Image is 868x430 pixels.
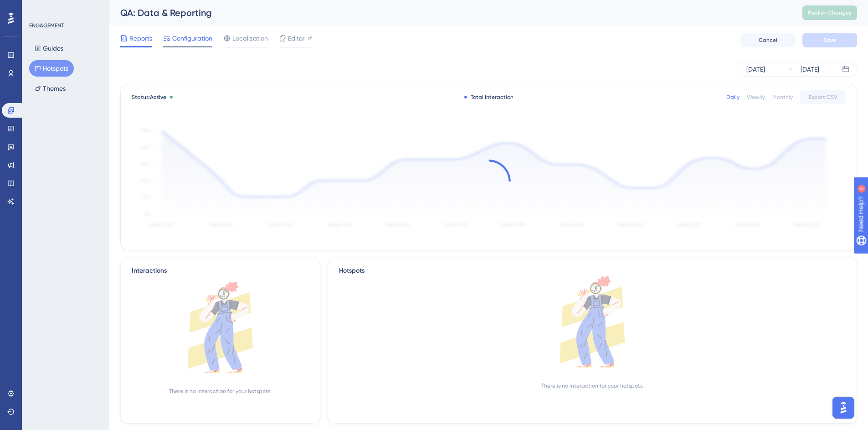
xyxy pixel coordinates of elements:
[541,382,644,389] div: There is no interaction for your hotspots.
[800,90,846,104] button: Export CSV
[464,93,514,101] div: Total Interaction
[129,33,152,44] span: Reports
[172,33,212,44] span: Configuration
[63,5,66,12] div: 8
[29,22,64,29] div: ENGAGEMENT
[802,5,857,20] button: Publish Changes
[132,93,166,101] span: Status:
[801,64,819,75] div: [DATE]
[29,40,69,57] button: Guides
[726,93,740,101] div: Daily
[747,93,765,101] div: Weekly
[802,33,857,47] button: Save
[232,33,268,44] span: Localization
[759,36,777,44] span: Cancel
[809,93,837,101] span: Export CSV
[21,2,57,13] span: Need Help?
[808,9,852,16] span: Publish Changes
[132,265,167,276] div: Interactions
[150,94,166,100] span: Active
[169,388,272,395] div: There is no interaction for your hotspots.
[339,265,846,276] div: Hotspots
[830,394,857,421] iframe: UserGuiding AI Assistant Launcher
[740,33,795,47] button: Cancel
[772,93,793,101] div: Monthly
[746,64,765,75] div: [DATE]
[120,6,780,19] div: QA: Data & Reporting
[29,80,71,97] button: Themes
[29,60,74,77] button: Hotspots
[823,36,836,44] span: Save
[288,33,305,44] span: Editor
